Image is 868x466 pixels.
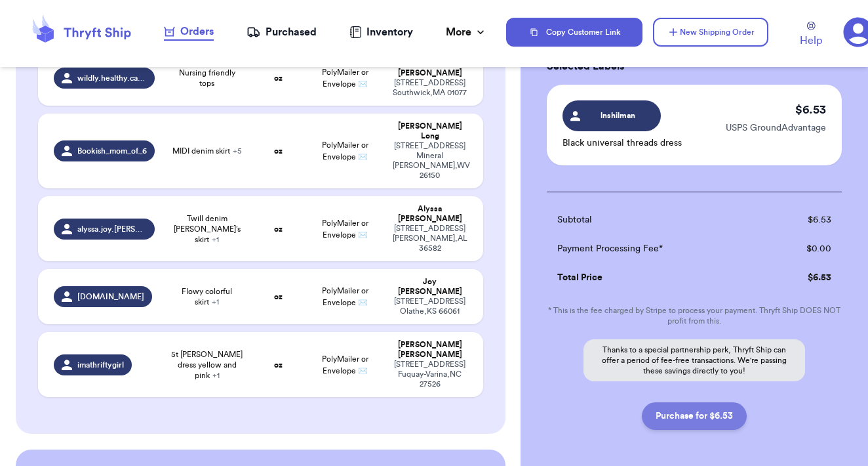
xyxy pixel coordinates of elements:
span: alyssa.joy.[PERSON_NAME] [77,224,147,234]
div: [STREET_ADDRESS] Olathe , KS 66061 [393,297,467,316]
span: Nursing friendly tops [170,68,244,89]
a: Purchased [247,24,317,40]
td: Subtotal [547,205,763,234]
span: + 1 [212,371,220,379]
div: [STREET_ADDRESS] Mineral [PERSON_NAME] , WV 26150 [393,141,467,180]
button: Copy Customer Link [506,18,642,47]
td: $ 6.53 [763,263,842,292]
span: PolyMailer or Envelope ✉️ [322,287,368,307]
p: Black universal threads dress [562,137,682,150]
strong: oz [274,361,283,369]
span: wildly.healthy.canine [77,73,147,83]
button: New Shipping Order [653,18,768,47]
span: + 1 [212,298,219,306]
a: Help [800,22,822,49]
div: Alyssa [PERSON_NAME] [393,204,467,224]
span: PolyMailer or Envelope ✉️ [322,355,368,375]
span: + 1 [212,236,219,244]
td: Payment Processing Fee* [547,234,763,263]
div: [PERSON_NAME] [PERSON_NAME] [393,58,467,78]
a: Orders [164,24,214,41]
div: [STREET_ADDRESS] Fuquay-Varina , NC 27526 [393,360,467,389]
span: Twill denim [PERSON_NAME]’s skirt [170,213,244,245]
span: Bookish_mom_of_6 [77,146,147,156]
td: Total Price [547,263,763,292]
strong: oz [274,147,283,155]
span: PolyMailer or Envelope ✉️ [322,68,368,88]
p: * This is the fee charged by Stripe to process your payment. Thryft Ship DOES NOT profit from this. [547,305,842,326]
span: + 5 [233,147,242,155]
p: Thanks to a special partnership perk, Thryft Ship can offer a period of fee-free transactions. We... [583,339,805,381]
td: $ 0.00 [763,234,842,263]
p: USPS GroundAdvantage [726,121,826,135]
span: Flowy colorful skirt [170,286,244,307]
strong: oz [274,225,283,233]
div: [STREET_ADDRESS] [PERSON_NAME] , AL 36582 [393,224,467,253]
span: [DOMAIN_NAME] [77,291,144,302]
span: 5t [PERSON_NAME] dress yellow and pink [170,349,244,381]
div: [PERSON_NAME] Long [393,121,467,141]
button: Purchase for $6.53 [642,402,747,430]
a: Inventory [349,24,413,40]
span: lnshilman [587,110,649,121]
div: Orders [164,24,214,39]
strong: oz [274,293,283,301]
div: [PERSON_NAME] [PERSON_NAME] [393,340,467,360]
div: Joy [PERSON_NAME] [393,277,467,297]
span: Help [800,33,822,49]
span: PolyMailer or Envelope ✉️ [322,141,368,161]
td: $ 6.53 [763,205,842,234]
span: imathriftygirl [77,360,124,370]
strong: oz [274,74,283,82]
span: MIDI denim skirt [172,146,242,156]
span: PolyMailer or Envelope ✉️ [322,219,368,239]
div: [STREET_ADDRESS] Southwick , MA 01077 [393,78,467,98]
div: More [446,24,487,40]
p: $ 6.53 [795,100,826,119]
